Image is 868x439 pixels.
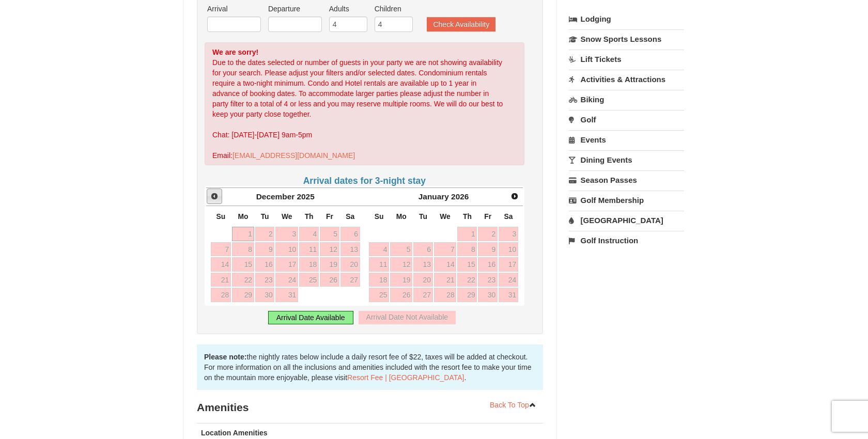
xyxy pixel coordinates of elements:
a: Next [507,189,522,203]
a: 27 [413,288,433,302]
a: 13 [413,257,433,272]
a: 17 [275,257,298,272]
a: 15 [232,257,254,272]
a: 30 [255,288,275,302]
a: Lodging [569,10,684,28]
a: 16 [255,257,275,272]
span: Monday [238,212,248,221]
a: [GEOGRAPHIC_DATA] [569,211,684,230]
span: Saturday [346,212,354,221]
span: Tuesday [261,212,269,221]
a: Activities & Attractions [569,70,684,89]
strong: Please note: [204,353,246,361]
a: 1 [457,227,477,241]
span: Thursday [463,212,472,221]
a: 8 [457,242,477,257]
a: 1 [232,227,254,241]
a: 30 [478,288,498,302]
a: 7 [434,242,457,257]
a: 22 [232,273,254,287]
a: 3 [275,227,298,241]
span: Tuesday [419,212,427,221]
a: 15 [457,257,477,272]
span: 2025 [297,192,314,201]
a: 22 [457,273,477,287]
a: Events [569,130,684,149]
a: 12 [390,257,412,272]
a: 8 [232,242,254,257]
a: Snow Sports Lessons [569,29,684,49]
a: Back To Top [483,397,543,413]
a: 23 [255,273,275,287]
a: Lift Tickets [569,50,684,69]
a: 23 [478,273,498,287]
a: 26 [390,288,412,302]
span: Thursday [305,212,314,221]
a: 10 [275,242,298,257]
a: 24 [275,273,298,287]
a: 2 [478,227,498,241]
span: Next [510,192,519,200]
a: 5 [390,242,412,257]
button: Check Availability [427,17,495,32]
a: 9 [255,242,275,257]
div: the nightly rates below include a daily resort fee of $22, taxes will be added at checkout. For m... [197,344,543,390]
a: 27 [340,273,360,287]
a: 26 [320,273,339,287]
a: Season Passes [569,170,684,190]
a: 4 [369,242,389,257]
a: 14 [211,257,231,272]
a: 17 [499,257,518,272]
a: Golf Instruction [569,231,684,250]
a: 13 [340,242,360,257]
a: 18 [299,257,319,272]
a: 11 [369,257,389,272]
div: Arrival Date Not Available [359,311,456,324]
a: 20 [413,273,433,287]
a: 12 [320,242,339,257]
span: Friday [326,212,333,221]
a: 31 [275,288,298,302]
span: Monday [396,212,407,221]
span: Wednesday [282,212,292,221]
span: Saturday [504,212,513,221]
a: 19 [390,273,412,287]
span: Friday [484,212,491,221]
a: 28 [211,288,231,302]
label: Departure [268,4,322,14]
a: Dining Events [569,150,684,169]
span: January [419,192,449,201]
a: 2 [255,227,275,241]
a: 14 [434,257,457,272]
a: 4 [299,227,319,241]
a: 9 [478,242,498,257]
span: 2026 [451,192,469,201]
a: 24 [499,273,518,287]
div: Due to the dates selected or number of guests in your party we are not showing availability for y... [205,42,524,165]
a: 3 [499,227,518,241]
a: [EMAIL_ADDRESS][DOMAIN_NAME] [233,151,355,160]
span: Sunday [216,212,225,221]
label: Adults [329,4,367,14]
a: 5 [320,227,339,241]
a: 20 [340,257,360,272]
h3: Amenities [197,397,543,418]
span: December [256,192,295,201]
a: Biking [569,90,684,109]
a: 11 [299,242,319,257]
a: 21 [211,273,231,287]
span: Prev [210,192,219,200]
a: 18 [369,273,389,287]
div: Arrival Date Available [268,311,353,324]
strong: Location Amenities [201,429,268,437]
strong: We are sorry! [212,48,258,56]
span: Sunday [375,212,384,221]
label: Arrival [207,4,261,14]
a: 7 [211,242,231,257]
label: Children [375,4,413,14]
h4: Arrival dates for 3-night stay [205,176,524,186]
a: Golf Membership [569,191,684,210]
a: 16 [478,257,498,272]
a: 10 [499,242,518,257]
span: Wednesday [440,212,451,221]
